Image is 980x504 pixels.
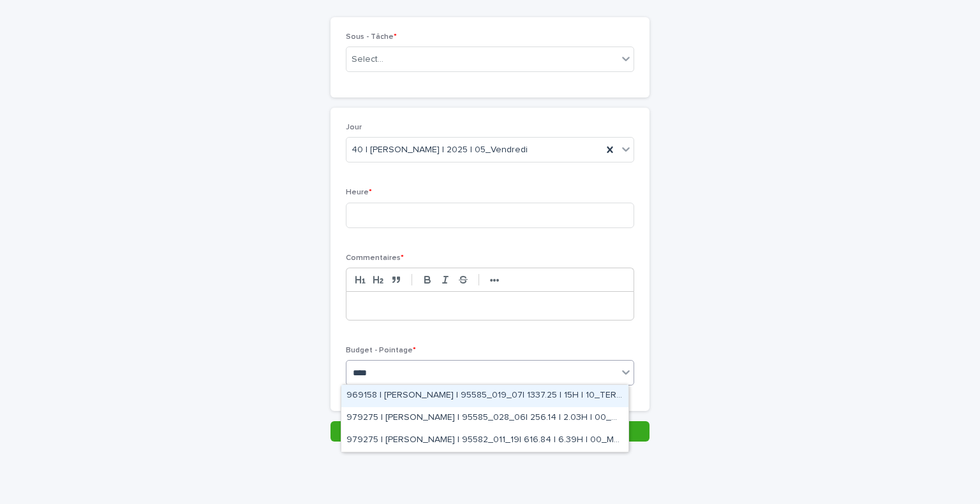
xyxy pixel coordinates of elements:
[346,33,397,41] span: Sous - Tâche
[346,347,416,354] span: Budget - Pointage
[490,275,500,285] strong: •••
[486,272,503,287] button: •••
[346,254,404,262] span: Commentaires
[330,421,650,442] button: Save
[352,143,528,157] span: 40 | [PERSON_NAME] | 2025 | 05_Vendredi
[352,53,383,66] div: Select...
[346,189,372,196] span: Heure
[341,407,628,429] div: 979275 | HAOUNI Yassine | 95585_028_06| 256.14 | 2.03H | 00_M3C
[346,124,362,131] span: Jour
[341,429,628,452] div: 979275 | SADOU Nazim | 95582_011_19| 616.84 | 6.39H | 00_M3C
[341,385,628,407] div: 969158 | BENADDI Amine | 95585_019_07| 1337.25 | 15H | 10_TERMINE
